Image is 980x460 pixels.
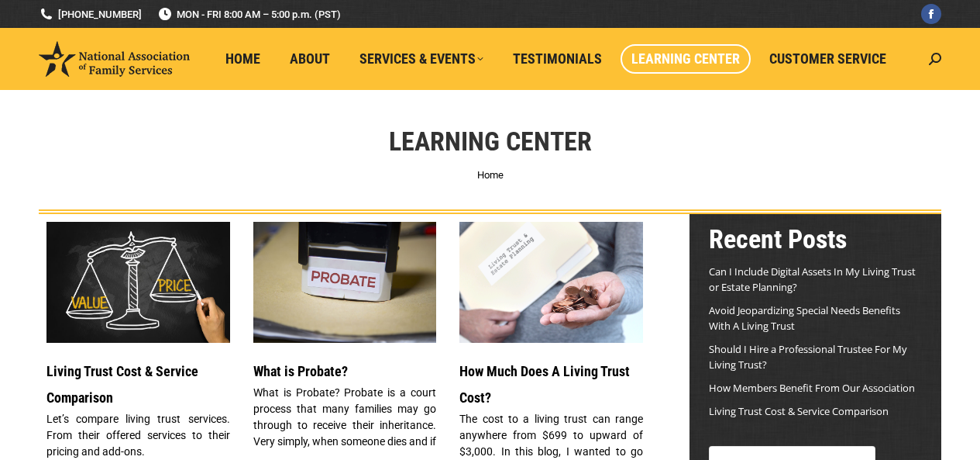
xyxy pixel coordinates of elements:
a: Home [215,44,271,74]
a: Can I Include Digital Assets In My Living Trust or Estate Planning? [709,265,916,294]
img: Living Trust Service and Price Comparison Blog Image [46,221,231,344]
a: Customer Service [758,44,897,74]
a: [PHONE_NUMBER] [39,7,142,22]
a: Testimonials [502,44,613,74]
a: Learning Center [621,44,751,74]
img: What is Probate? [252,221,437,344]
span: Customer Service [769,50,886,67]
h1: Learning Center [389,124,592,158]
span: About [290,50,330,67]
a: Living Trust Cost & Service Comparison [46,363,198,406]
a: Home [477,169,504,181]
a: Living Trust Service and Price Comparison Blog Image [46,222,230,343]
span: Testimonials [513,50,602,67]
a: Living Trust Cost [459,222,643,343]
span: Home [225,50,260,67]
a: Facebook page opens in new window [921,4,941,24]
a: How Members Benefit From Our Association [709,381,915,395]
a: What is Probate? [253,363,348,379]
a: What is Probate? [253,222,437,343]
a: Living Trust Cost & Service Comparison [709,404,889,418]
img: Living Trust Cost [459,213,644,353]
a: How Much Does A Living Trust Cost? [459,363,630,406]
span: MON - FRI 8:00 AM – 5:00 p.m. (PST) [157,7,341,22]
a: Avoid Jeopardizing Special Needs Benefits With A Living Trust [709,303,900,333]
p: Let’s compare living trust services. From their offered services to their pricing and add-ons. [46,411,230,460]
img: National Association of Family Services [39,41,190,77]
a: About [279,44,341,74]
a: Should I Hire a Professional Trustee For My Living Trust? [709,342,907,372]
h2: Recent Posts [709,222,922,256]
span: Services & Events [359,50,483,67]
span: Learning Center [631,50,740,67]
p: What is Probate? Probate is a court process that many families may go through to receive their in... [253,385,437,450]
